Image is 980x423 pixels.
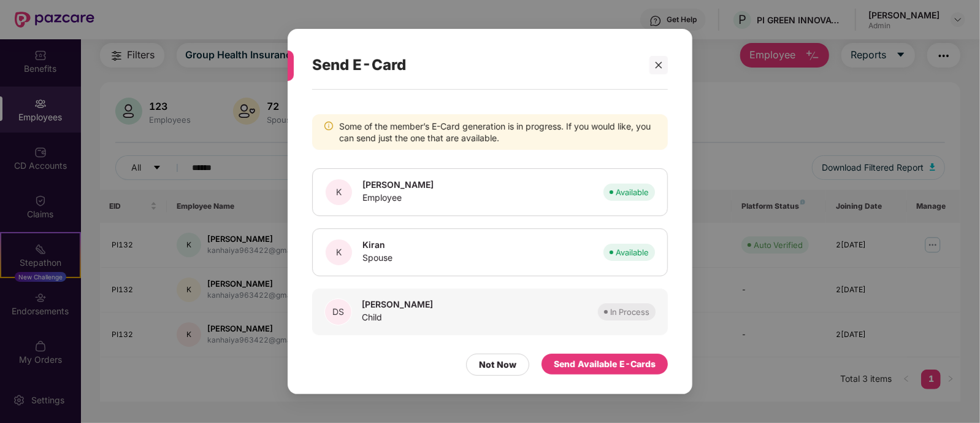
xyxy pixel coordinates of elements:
[616,246,649,258] div: Available
[324,122,333,131] span: info-circle
[339,120,656,144] div: Some of the member’s E-Card generation is in progress. If you would like, you can send just the o...
[362,311,433,323] p: Child
[362,298,433,310] p: [PERSON_NAME]
[362,252,392,263] p: Spouse
[325,179,353,206] div: K
[554,357,656,371] div: Send Available E-Cards
[324,298,352,325] div: DS
[610,306,649,318] div: In Process
[362,192,434,203] p: Employee
[325,239,353,266] div: K
[312,41,638,89] div: Send E-Card
[362,179,434,190] p: [PERSON_NAME]
[654,61,663,69] span: close
[616,186,649,198] div: Available
[362,239,392,250] p: Kiran
[479,358,516,371] div: Not Now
